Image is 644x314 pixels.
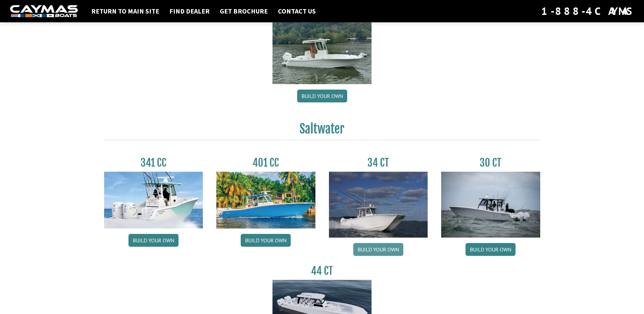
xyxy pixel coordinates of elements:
[216,156,315,169] h3: 401 CC
[241,234,291,247] a: Build your own
[272,10,372,84] img: 24_HB_thumbnail.jpg
[466,243,516,256] a: Build your own
[104,156,203,169] h3: 341 CC
[353,243,403,256] a: Build your own
[10,5,78,18] img: white-logo-c9c8dbefe5ff5ceceb0f0178aa75bf4bb51f6bca0971e226c86eb53dfe498488.png
[104,121,540,140] h2: Saltwater
[216,7,271,16] a: Get Brochure
[166,7,213,16] a: Find Dealer
[297,90,347,102] a: Build your own
[541,4,634,19] div: 1-888-4CAYMAS
[216,172,315,228] img: 401CC_thumb.pg.jpg
[329,156,428,169] h3: 34 CT
[104,172,203,228] img: 341CC-thumbjpg.jpg
[441,172,540,238] img: 30_CT_photo_shoot_for_caymas_connect.jpg
[128,234,178,247] a: Build your own
[329,172,428,238] img: Caymas_34_CT_pic_1.jpg
[272,265,372,277] h3: 44 CT
[88,7,163,16] a: Return to main site
[275,7,319,16] a: Contact Us
[441,156,540,169] h3: 30 CT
